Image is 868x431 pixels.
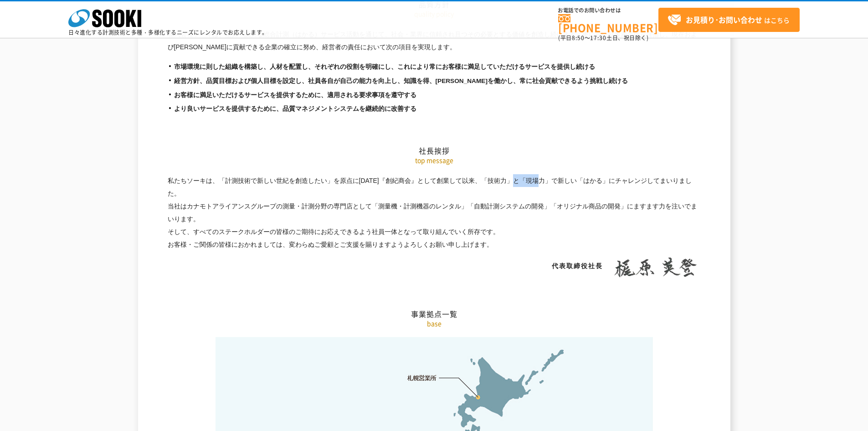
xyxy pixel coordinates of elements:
[610,257,701,277] img: 梶原 英登
[558,34,648,42] span: (平日 ～ 土日、祝日除く)
[407,373,437,382] a: 札幌営業所
[168,174,701,251] p: 私たちソーキは、「計測技術で新しい世紀を創造したい」を原点に[DATE]『創紀商会』として創業して以来、「技術力」と「現場力」で新しい「はかる」にチャレンジしてまいりました。 当社はカナモトアラ...
[168,104,701,114] li: より良いサービスを提供するために、品質マネジメントシステムを継続的に改善する
[590,34,606,42] span: 17:30
[558,8,658,13] span: お電話でのお問い合わせは
[168,218,701,319] h2: 事業拠点一覧
[572,34,585,42] span: 8:50
[168,319,701,328] p: base
[558,14,658,33] a: [PHONE_NUMBER]
[168,55,701,156] h2: 社長挨拶
[168,91,701,100] li: お客様に満足いただけるサービスを提供するために、適用される要求事項を遵守する
[168,62,701,72] li: 市場環境に則した組織を構築し、人材を配置し、それぞれの役割を明確にし、これにより常にお客様に満足していただけるサービスを提供し続ける
[552,262,603,270] span: 代表取締役社長
[668,13,790,27] span: はこちら
[686,14,762,25] strong: お見積り･お問い合わせ
[658,8,800,32] a: お見積り･お問い合わせはこちら
[68,30,268,35] p: 日々進化する計測技術と多種・多様化するニーズにレンタルでお応えします。
[168,77,701,86] li: 経営方針、品質目標および個人目標を設定し、社員各自が自己の能力を向上し、知識を得、[PERSON_NAME]を働かし、常に社会貢献できるよう挑戦し続ける
[168,156,701,165] p: top message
